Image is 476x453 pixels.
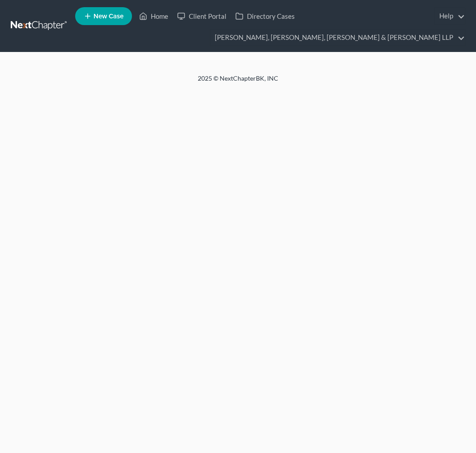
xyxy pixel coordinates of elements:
[210,30,465,46] a: [PERSON_NAME], [PERSON_NAME], [PERSON_NAME] & [PERSON_NAME] LLP
[23,74,453,90] div: 2025 © NextChapterBK, INC
[173,8,231,24] a: Client Portal
[135,8,173,24] a: Home
[75,7,132,25] new-legal-case-button: New Case
[231,8,299,24] a: Directory Cases
[435,8,465,24] a: Help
